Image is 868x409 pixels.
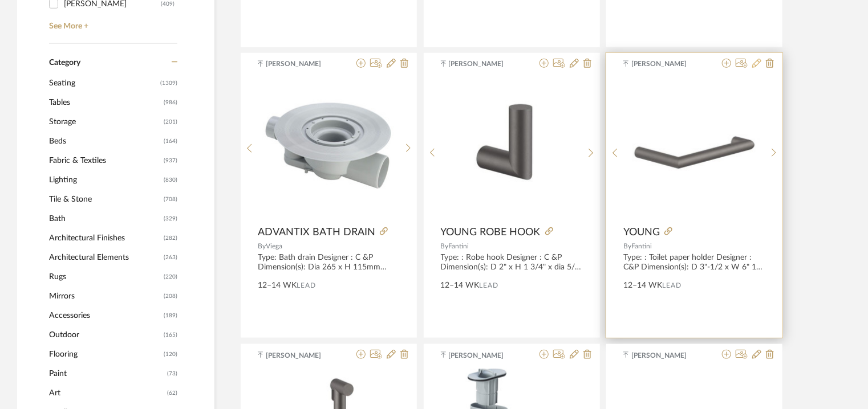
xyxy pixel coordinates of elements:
span: Seating [49,73,157,93]
span: Lighting [49,170,161,190]
div: 0 [624,77,765,220]
span: [PERSON_NAME] [449,350,521,361]
span: Beds [49,132,161,151]
a: See More + [46,13,177,31]
div: Type: : Robe hook Designer : C &P Dimension(s): D 2" x H 1 3/4" x dia 5/8" Material/Finishes: Na ... [441,253,583,272]
span: Lead [297,281,316,289]
span: By [258,243,266,250]
span: (1309) [160,74,177,92]
span: [PERSON_NAME] [631,59,703,69]
div: Type: Bath drain Designer : C &P Dimension(s): Dia 265 x H 115mm Material/Finishes: Plastic Mount... [258,253,400,272]
img: ADVANTIX BATH DRAIN [258,99,400,198]
span: Bath [49,209,161,228]
span: Mirrors [49,287,161,306]
span: (189) [164,306,177,325]
span: Tables [49,93,161,112]
span: (73) [167,365,177,383]
span: Fantini [631,243,652,250]
span: (164) [164,132,177,150]
span: (708) [164,190,177,208]
span: ADVANTIX BATH DRAIN [258,226,375,239]
span: YOUNG ROBE HOOK [441,226,541,239]
span: (120) [164,345,177,363]
span: (263) [164,248,177,267]
span: (282) [164,229,177,247]
span: [PERSON_NAME] [266,350,338,361]
span: Architectural Finishes [49,228,161,248]
span: (208) [164,287,177,305]
div: 0 [441,77,582,220]
span: (830) [164,171,177,189]
span: (220) [164,268,177,286]
span: Fantini [449,243,469,250]
span: 12–14 WK [258,280,297,292]
span: (937) [164,152,177,170]
span: Paint [49,364,164,383]
span: By [441,243,449,250]
span: Storage [49,112,161,132]
span: Tile & Stone [49,190,161,209]
span: (329) [164,210,177,228]
span: Lead [662,281,682,289]
span: [PERSON_NAME] [266,59,338,69]
span: YOUNG [623,226,660,239]
span: (201) [164,113,177,131]
span: Fabric & Textiles [49,151,161,170]
img: YOUNG [624,116,765,180]
span: By [623,243,631,250]
img: YOUNG ROBE HOOK [451,77,573,220]
span: Rugs [49,267,161,287]
span: Accessories [49,306,161,325]
span: 12–14 WK [441,280,480,292]
div: Type: : Toilet paper holder Designer : C&P Dimension(s): D 3"-1/2 x W 6" 1/8 x thickness Dia 5/8 ... [623,253,765,272]
span: 12–14 WK [623,280,662,292]
span: [PERSON_NAME] [449,59,521,69]
span: Art [49,383,164,403]
span: Flooring [49,345,161,364]
span: Lead [480,281,499,289]
span: Category [49,58,80,68]
span: (986) [164,93,177,112]
span: [PERSON_NAME] [631,350,703,361]
span: (62) [167,384,177,402]
span: Viega [266,243,282,250]
span: Architectural Elements [49,248,161,267]
span: Outdoor [49,325,161,345]
span: (165) [164,326,177,344]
